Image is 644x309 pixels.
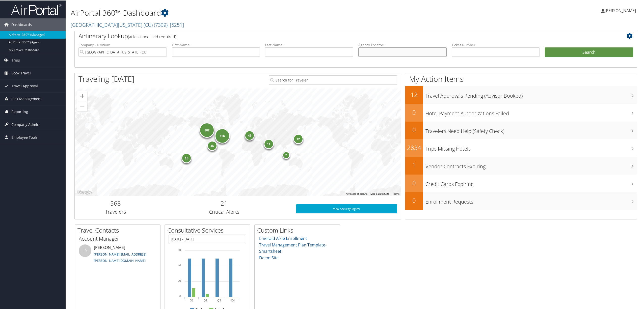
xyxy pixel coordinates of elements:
[405,103,637,121] a: 0Hotel Payment Authorizations Failed
[172,42,260,47] label: First Name:
[128,34,176,39] span: (at least one field required)
[405,73,637,84] h1: My Action Items
[203,298,207,301] text: Q2
[71,21,184,28] a: [GEOGRAPHIC_DATA][US_STATE] (CU)
[245,130,255,140] div: 48
[167,226,250,234] h2: Consultative Services
[405,174,637,192] a: 0Credit Cards Expiring
[11,3,62,15] img: airportal-logo.png
[405,160,423,169] h2: 1
[259,235,307,241] a: Emerald Aisle Enrollment
[405,107,423,116] h2: 0
[78,208,152,215] h3: Travelers
[296,204,397,213] a: View SecurityLogic®
[545,47,633,57] button: Search
[425,142,637,152] h3: Trips Missing Hotels
[77,101,87,111] button: Zoom out
[392,192,399,195] a: Terms (opens in new tab)
[425,195,637,205] h3: Enrollment Requests
[78,42,167,47] label: Company - Division:
[160,199,288,207] h2: 21
[425,89,637,99] h3: Travel Approvals Pending (Advisor Booked)
[179,294,181,297] tspan: 0
[11,66,31,79] span: Book Travel
[405,178,423,187] h2: 0
[200,122,215,137] div: 302
[76,189,93,195] a: Open this area in Google Maps (opens a new window)
[77,91,87,101] button: Zoom in
[605,7,636,13] span: [PERSON_NAME]
[405,156,637,174] a: 1Vendor Contracts Expiring
[264,138,274,149] div: 11
[168,21,184,28] span: , [ 5251 ]
[71,7,451,18] h1: AirPortal 360™ Dashboard
[215,128,230,143] div: 126
[11,79,38,92] span: Travel Approval
[78,73,135,84] h1: Traveling [DATE]
[76,189,93,195] img: Google
[405,139,637,156] a: 2834Trips Missing Hotels
[78,199,152,207] h2: 568
[207,140,217,150] div: 46
[405,192,637,209] a: 0Enrollment Requests
[11,18,32,31] span: Dashboards
[425,160,637,170] h3: Vendor Contracts Expiring
[257,226,340,234] h2: Custom Links
[358,42,447,47] label: Agency Locator:
[178,248,181,251] tspan: 60
[178,279,181,282] tspan: 20
[425,107,637,117] h3: Hotel Payment Authorizations Failed
[190,298,194,301] text: Q1
[405,90,423,98] h2: 12
[11,92,42,105] span: Risk Management
[405,121,637,139] a: 0Travelers Need Help (Safety Check)
[405,86,637,103] a: 12Travel Approvals Pending (Advisor Booked)
[182,152,192,162] div: 15
[405,143,423,151] h2: 2834
[425,125,637,134] h3: Travelers Need Help (Safety Check)
[79,235,156,242] h3: Account Manager
[405,125,423,134] h2: 0
[217,298,221,301] text: Q3
[601,3,641,18] a: [PERSON_NAME]
[178,263,181,266] tspan: 40
[282,151,290,158] div: 7
[11,118,39,130] span: Company Admin
[425,178,637,187] h3: Credit Cards Expiring
[293,133,303,144] div: 12
[76,244,159,265] li: [PERSON_NAME]
[78,31,586,40] h2: Airtinerary Lookup
[405,196,423,204] h2: 0
[346,192,367,195] button: Keyboard shortcuts
[259,255,279,260] a: Deem Site
[154,21,168,28] span: ( 7309 )
[370,192,389,195] span: Map data ©2025
[77,226,160,234] h2: Travel Contacts
[269,75,397,84] input: Search for Traveler
[231,298,235,301] text: Q4
[452,42,540,47] label: Ticket Number:
[160,208,288,215] h3: Critical Alerts
[11,105,28,118] span: Reporting
[79,244,91,257] div: TS
[11,131,38,143] span: Employee Tools
[94,251,146,263] a: [PERSON_NAME][EMAIL_ADDRESS][PERSON_NAME][DOMAIN_NAME]
[259,242,327,254] a: Travel Management Plan Template- Smartsheet
[11,53,20,66] span: Trips
[265,42,353,47] label: Last Name:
